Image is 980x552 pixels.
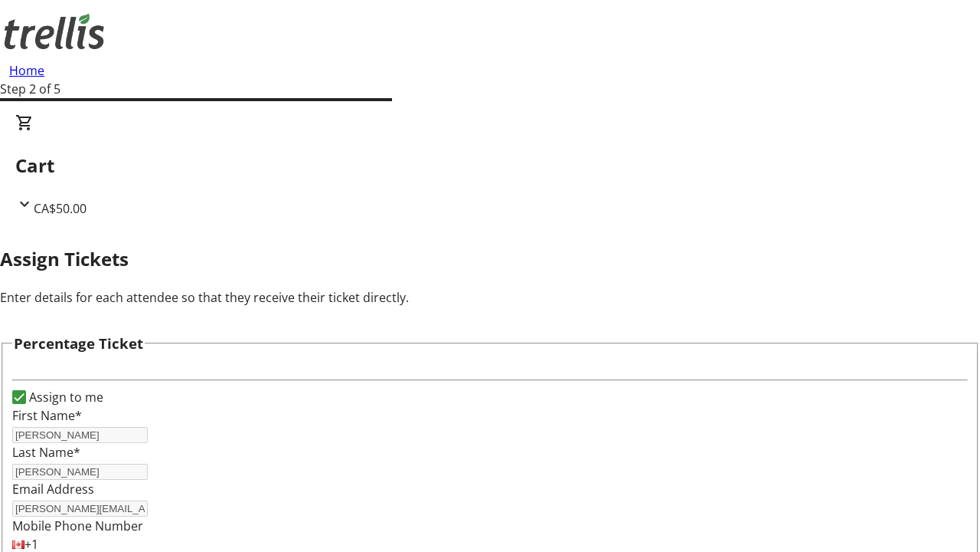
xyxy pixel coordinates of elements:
[34,200,87,217] span: CA$50.00
[14,333,143,354] h3: Percentage Ticket
[26,388,103,406] label: Assign to me
[12,517,143,534] label: Mobile Phone Number
[12,481,94,498] label: Email Address
[15,113,965,218] div: CartCA$50.00
[12,444,80,461] label: Last Name*
[15,152,965,179] h2: Cart
[12,407,82,424] label: First Name*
